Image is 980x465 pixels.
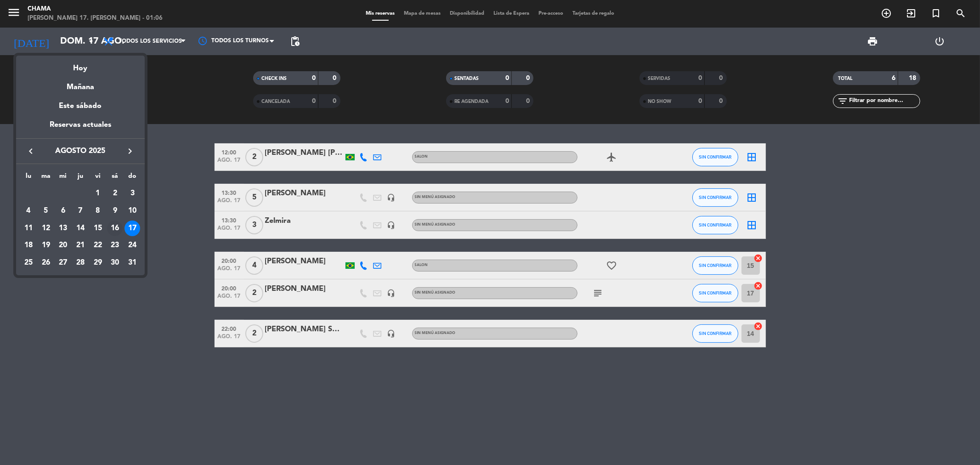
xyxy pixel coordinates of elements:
[107,171,124,185] th: sábado
[38,221,54,236] div: 12
[107,238,123,253] div: 23
[54,237,72,255] td: 20 de agosto de 2025
[54,254,72,272] td: 27 de agosto de 2025
[125,221,140,236] div: 17
[16,93,145,119] div: Este sábado
[21,255,36,271] div: 25
[73,221,88,236] div: 14
[107,237,124,255] td: 23 de agosto de 2025
[124,171,141,185] th: domingo
[124,220,141,237] td: 17 de agosto de 2025
[54,220,72,237] td: 13 de agosto de 2025
[72,220,89,237] td: 14 de agosto de 2025
[107,254,124,272] td: 30 de agosto de 2025
[20,237,37,255] td: 18 de agosto de 2025
[89,185,107,203] td: 1 de agosto de 2025
[125,255,140,271] div: 31
[38,203,54,219] div: 5
[124,202,141,220] td: 10 de agosto de 2025
[89,237,107,255] td: 22 de agosto de 2025
[55,221,71,236] div: 13
[25,146,36,157] i: keyboard_arrow_left
[125,146,136,157] i: keyboard_arrow_right
[21,238,36,253] div: 18
[89,171,107,185] th: viernes
[20,254,37,272] td: 25 de agosto de 2025
[37,202,55,220] td: 5 de agosto de 2025
[107,185,124,203] td: 2 de agosto de 2025
[89,202,107,220] td: 8 de agosto de 2025
[125,203,140,219] div: 10
[37,254,55,272] td: 26 de agosto de 2025
[55,255,71,271] div: 27
[124,254,141,272] td: 31 de agosto de 2025
[90,186,106,201] div: 1
[90,203,106,219] div: 8
[107,186,123,201] div: 2
[20,220,37,237] td: 11 de agosto de 2025
[125,238,140,253] div: 24
[90,221,106,236] div: 15
[124,237,141,255] td: 24 de agosto de 2025
[72,254,89,272] td: 28 de agosto de 2025
[38,255,54,271] div: 26
[124,185,141,203] td: 3 de agosto de 2025
[39,145,122,157] span: agosto 2025
[73,238,88,253] div: 21
[73,255,88,271] div: 28
[107,220,124,237] td: 16 de agosto de 2025
[54,171,72,185] th: miércoles
[72,171,89,185] th: jueves
[20,171,37,185] th: lunes
[107,202,124,220] td: 9 de agosto de 2025
[107,203,123,219] div: 9
[55,203,71,219] div: 6
[125,186,140,201] div: 3
[54,202,72,220] td: 6 de agosto de 2025
[55,238,71,253] div: 20
[73,203,88,219] div: 7
[23,145,39,157] button: keyboard_arrow_left
[90,238,106,253] div: 22
[38,238,54,253] div: 19
[37,220,55,237] td: 12 de agosto de 2025
[16,56,145,74] div: Hoy
[89,254,107,272] td: 29 de agosto de 2025
[37,171,55,185] th: martes
[107,255,123,271] div: 30
[21,221,36,236] div: 11
[72,237,89,255] td: 21 de agosto de 2025
[20,185,89,203] td: AGO.
[20,202,37,220] td: 4 de agosto de 2025
[16,119,145,138] div: Reservas actuales
[107,221,123,236] div: 16
[89,220,107,237] td: 15 de agosto de 2025
[72,202,89,220] td: 7 de agosto de 2025
[122,145,138,157] button: keyboard_arrow_right
[21,203,36,219] div: 4
[90,255,106,271] div: 29
[37,237,55,255] td: 19 de agosto de 2025
[16,74,145,93] div: Mañana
